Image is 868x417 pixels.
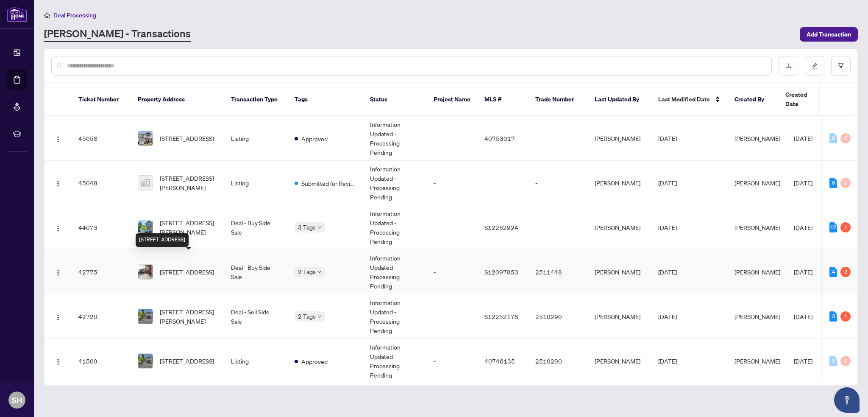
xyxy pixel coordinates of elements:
td: - [427,161,478,205]
span: [PERSON_NAME] [734,134,780,142]
td: Information Updated - Processing Pending [363,250,427,294]
button: Logo [51,221,65,234]
td: Information Updated - Processing Pending [363,116,427,161]
span: 3 Tags [298,222,316,232]
td: 45048 [72,161,131,205]
span: S12097853 [484,268,518,276]
span: 40753017 [484,134,515,142]
th: Ticket Number [72,83,131,116]
td: - [427,250,478,294]
span: [STREET_ADDRESS][PERSON_NAME] [160,218,217,237]
th: Project Name [427,83,478,116]
span: [STREET_ADDRESS] [160,134,214,143]
div: 0 [840,356,851,366]
button: Logo [51,265,65,279]
span: [DATE] [658,268,677,276]
td: 44073 [72,205,131,250]
button: Open asap [834,387,860,413]
span: [STREET_ADDRESS] [160,356,214,366]
span: home [44,12,50,18]
td: - [529,116,588,161]
span: SH [12,394,22,406]
img: Logo [55,225,61,232]
span: S12262924 [484,224,518,231]
span: [PERSON_NAME] [734,268,780,276]
td: Listing [224,161,288,205]
span: [STREET_ADDRESS][PERSON_NAME] [160,174,217,192]
img: logo [7,6,27,22]
span: [PERSON_NAME] [734,313,780,320]
td: Information Updated - Processing Pending [363,339,427,383]
img: Logo [55,136,61,143]
td: [PERSON_NAME] [588,250,651,294]
th: Transaction Type [224,83,288,116]
span: [DATE] [658,134,677,142]
span: Approved [301,134,328,143]
div: 8 [829,178,837,188]
th: Created Date [779,83,838,116]
a: [PERSON_NAME] - Transactions [44,27,191,42]
th: Last Modified Date [651,83,728,116]
td: 2510290 [529,294,588,339]
span: Last Modified Date [658,95,710,104]
span: [DATE] [658,179,677,187]
span: [DATE] [658,313,677,320]
th: Tags [288,83,363,116]
div: 0 [840,133,851,143]
span: [PERSON_NAME] [734,357,780,365]
div: 1 [840,222,851,232]
span: Add Transaction [807,28,851,41]
button: Logo [51,310,65,323]
img: thumbnail-img [138,265,153,279]
td: Information Updated - Processing Pending [363,294,427,339]
img: Logo [55,269,61,276]
div: 0 [840,178,851,188]
button: Logo [51,132,65,145]
button: Add Transaction [800,27,858,42]
td: - [427,294,478,339]
td: [PERSON_NAME] [588,116,651,161]
button: edit [805,56,824,76]
td: 42775 [72,250,131,294]
th: Last Updated By [588,83,651,116]
span: Created Date [785,90,821,109]
div: 2 [840,267,851,277]
td: 2511448 [529,250,588,294]
td: 2510290 [529,339,588,383]
span: S12252178 [484,313,518,320]
td: Deal - Sell Side Sale [224,294,288,339]
td: 42720 [72,294,131,339]
img: Logo [55,314,61,321]
td: [PERSON_NAME] [588,205,651,250]
td: [PERSON_NAME] [588,161,651,205]
td: 41509 [72,339,131,383]
span: download [785,63,791,69]
span: edit [812,63,818,69]
button: Logo [51,176,65,190]
td: Listing [224,116,288,161]
td: Information Updated - Processing Pending [363,161,427,205]
td: Deal - Buy Side Sale [224,250,288,294]
div: 12 [829,222,837,232]
td: - [427,339,478,383]
button: Logo [51,354,65,368]
th: Status [363,83,427,116]
td: 45058 [72,116,131,161]
img: Logo [55,180,61,187]
td: [PERSON_NAME] [588,339,651,383]
span: filter [838,63,844,69]
th: Trade Number [529,83,588,116]
span: [DATE] [658,357,677,365]
td: - [529,205,588,250]
span: Approved [301,357,328,366]
div: 3 [829,311,837,322]
span: [DATE] [794,268,812,276]
span: Submitted for Review [301,179,356,188]
span: Deal Processing [53,11,96,19]
div: 4 [829,267,837,277]
div: 1 [840,311,851,322]
span: [PERSON_NAME] [734,224,780,231]
span: 2 Tags [298,311,316,321]
td: - [427,116,478,161]
span: down [317,314,322,319]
